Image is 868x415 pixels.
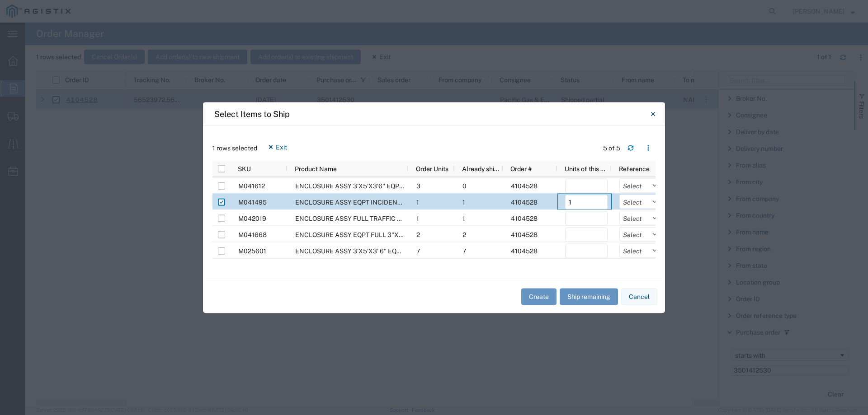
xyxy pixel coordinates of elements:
[511,247,538,254] span: 4104528
[462,182,467,189] span: 0
[619,165,650,172] span: Reference
[510,165,532,172] span: Order #
[238,214,266,222] span: M042019
[511,182,538,189] span: 4104528
[295,182,426,189] span: ENCLOSURE ASSY 3'X5'X3'6" EQPT SPLICE
[214,108,290,120] h4: Select Items to Ship
[511,214,538,222] span: 4104528
[260,140,294,154] button: Exit
[295,214,439,222] span: ENCLOSURE ASSY FULL TRAFFIC COVER QUICK
[462,198,465,205] span: 1
[238,165,251,172] span: SKU
[238,247,266,254] span: M025601
[623,141,638,155] button: Refresh table
[511,198,538,205] span: 4104528
[603,143,620,153] div: 5 of 5
[560,289,618,305] button: Ship remaining
[295,165,337,172] span: Product Name
[416,182,420,189] span: 3
[565,165,608,172] span: Units of this shipment
[238,198,267,205] span: M041495
[212,143,257,153] span: 1 rows selected
[238,182,265,189] span: M041612
[521,289,557,305] button: Create
[462,214,465,222] span: 1
[416,165,448,172] span: Order Units
[295,247,434,254] span: ENCLOSURE ASSY 3'X5'X3' 6" EQPT & SPLICE
[238,231,267,238] span: M041668
[621,289,657,305] button: Cancel
[644,105,662,123] button: Close
[295,198,441,205] span: ENCLOSURE ASSY EQPT INCIDENTAL 4'X6'6"X5
[511,231,538,238] span: 4104528
[462,165,500,172] span: Already shipped
[462,247,466,254] span: 7
[416,231,420,238] span: 2
[295,231,421,238] span: ENCLOSURE ASSY EQPT FULL 3"X5'X3'6"
[416,247,420,254] span: 7
[416,214,419,222] span: 1
[416,198,419,205] span: 1
[462,231,466,238] span: 2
